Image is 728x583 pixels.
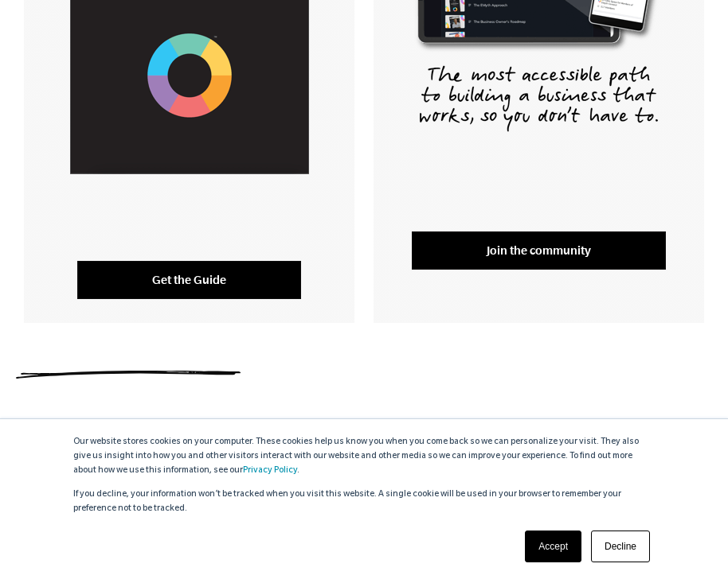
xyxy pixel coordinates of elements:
a: Join the community [412,231,666,270]
p: Our website stores cookies on your computer. These cookies help us know you when you come back so... [73,435,655,478]
a: Decline [591,531,650,562]
a: Get the Guide [77,261,301,299]
a: Accept [525,531,581,562]
a: Privacy Policy [243,466,297,476]
p: If you decline, your information won’t be tracked when you visit this website. A single cookie wi... [73,488,655,516]
img: underline.svg [16,371,241,379]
